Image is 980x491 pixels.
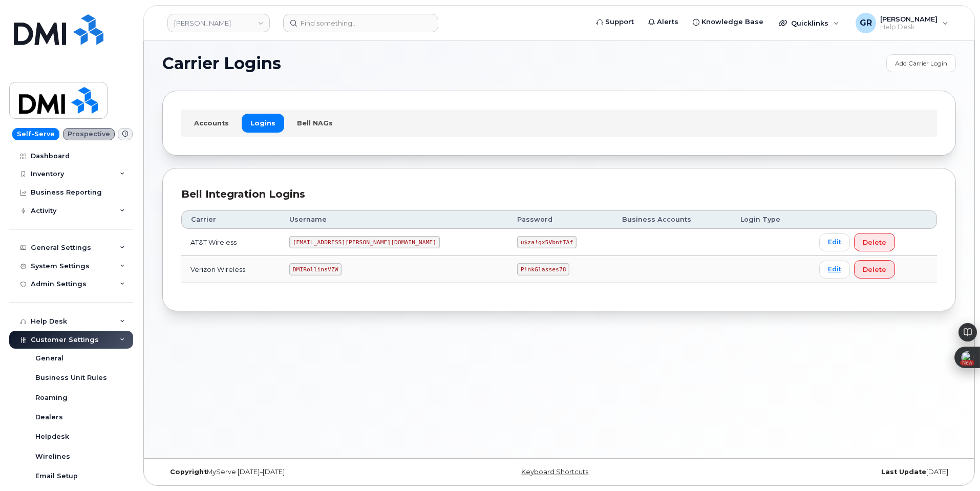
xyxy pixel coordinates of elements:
[289,236,440,248] code: [EMAIL_ADDRESS][PERSON_NAME][DOMAIN_NAME]
[881,468,926,476] strong: Last Update
[863,238,886,247] span: Delete
[819,261,850,279] a: Edit
[517,236,577,248] code: u$za!gx5VbntTAf
[819,233,850,251] a: Edit
[863,265,886,274] span: Delete
[288,114,342,132] a: Bell NAGs
[521,468,588,476] a: Keyboard Shortcuts
[613,210,731,229] th: Business Accounts
[162,56,281,71] span: Carrier Logins
[854,260,895,279] button: Delete
[280,210,508,229] th: Username
[242,114,284,132] a: Logins
[691,468,956,476] div: [DATE]
[170,468,207,476] strong: Copyright
[181,187,937,202] div: Bell Integration Logins
[289,263,342,275] code: DMIRollinsVZW
[185,114,238,132] a: Accounts
[508,210,613,229] th: Password
[854,233,895,251] button: Delete
[162,468,427,476] div: MyServe [DATE]–[DATE]
[181,210,280,229] th: Carrier
[731,210,810,229] th: Login Type
[886,54,956,72] a: Add Carrier Login
[181,229,280,256] td: AT&T Wireless
[181,256,280,283] td: Verizon Wireless
[517,263,569,275] code: P!nkGlasses78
